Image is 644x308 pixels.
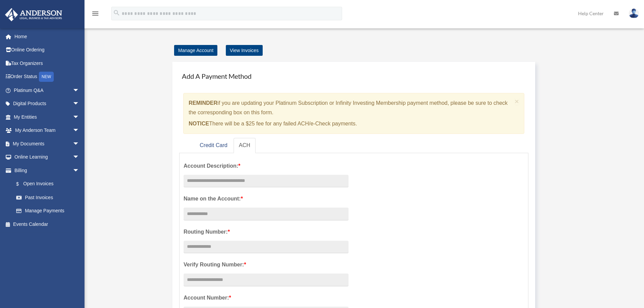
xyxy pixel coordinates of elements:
[73,150,86,164] span: arrow_drop_down
[174,45,217,56] a: Manage Account
[515,97,519,105] span: ×
[189,119,512,128] p: There will be a $25 fee for any failed ACH/e-Check payments.
[5,164,90,177] a: Billingarrow_drop_down
[5,124,90,137] a: My Anderson Teamarrow_drop_down
[73,137,86,151] span: arrow_drop_down
[91,12,99,18] a: menu
[9,204,86,218] a: Manage Payments
[184,161,349,171] label: Account Description:
[73,164,86,177] span: arrow_drop_down
[5,97,90,111] a: Digital Productsarrow_drop_down
[5,137,90,150] a: My Documentsarrow_drop_down
[184,194,349,204] label: Name on the Account:
[183,93,524,134] div: if you are updating your Platinum Subscription or Infinity Investing Membership payment method, p...
[73,110,86,124] span: arrow_drop_down
[189,100,217,106] strong: REMINDER
[179,69,528,84] h4: Add A Payment Method
[184,260,349,269] label: Verify Routing Number:
[73,84,86,97] span: arrow_drop_down
[73,124,86,138] span: arrow_drop_down
[5,150,90,164] a: Online Learningarrow_drop_down
[3,8,64,21] img: Anderson Advisors Platinum Portal
[194,138,233,153] a: Credit Card
[39,72,54,82] div: NEW
[184,293,349,303] label: Account Number:
[184,227,349,237] label: Routing Number:
[5,30,90,43] a: Home
[5,217,90,231] a: Events Calendar
[91,9,99,18] i: menu
[226,45,263,56] a: View Invoices
[113,9,120,17] i: search
[629,8,639,18] img: User Pic
[5,70,90,84] a: Order StatusNEW
[73,97,86,111] span: arrow_drop_down
[515,98,519,105] button: Close
[9,177,90,191] a: $Open Invoices
[189,121,209,126] strong: NOTICE
[5,110,90,124] a: My Entitiesarrow_drop_down
[5,84,90,97] a: Platinum Q&Aarrow_drop_down
[5,43,90,57] a: Online Ordering
[234,138,256,153] a: ACH
[9,191,90,204] a: Past Invoices
[20,180,23,188] span: $
[5,56,90,70] a: Tax Organizers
